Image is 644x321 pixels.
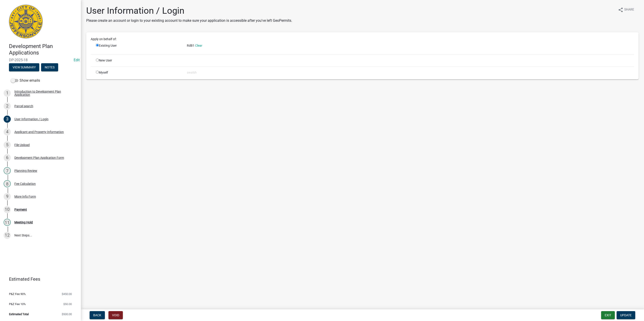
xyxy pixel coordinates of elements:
div: 1 [4,90,11,97]
div: Apply on behalf of: [87,37,637,41]
div: 11 [4,219,11,226]
span: $50.00 [63,303,72,306]
div: 8 [4,180,11,187]
i: share [618,7,623,13]
span: DP-2025-18 [9,58,72,62]
button: Back [90,311,105,319]
span: Estimated Total [9,313,29,316]
div: 6 [4,154,11,161]
div: 9 [4,193,11,200]
p: Please create an account or login to your existing account to make sure your application is acces... [86,18,292,23]
div: Parcel search [14,105,33,108]
h4: Development Plan Applications [9,43,77,56]
button: Exit [601,311,615,319]
div: New User [93,58,183,63]
div: Payment [14,208,27,211]
button: Notes [41,63,58,71]
span: P&Z Fee 10% [9,303,26,306]
div: 12 [4,232,11,239]
div: Existing User [93,43,183,51]
span: $450.00 [62,293,72,295]
label: Show emails [11,78,40,83]
span: P&Z Fee 90% [9,293,26,295]
button: shareShare [614,5,638,14]
button: Void [108,311,123,319]
div: Planning Review [14,169,37,172]
div: Meeting Hold [14,221,33,224]
div: 3 [4,116,11,123]
div: Applicant and Property Information [14,130,64,133]
span: Back [93,313,101,317]
button: Update [617,311,635,319]
span: Update [620,313,632,317]
div: File Upload [14,143,30,146]
wm-modal-confirm: Summary [9,66,39,69]
span: $500.00 [62,313,72,316]
a: Clear [195,44,202,47]
span: RdB1 [187,44,194,47]
div: More Info Form [14,195,36,198]
div: Development Plan Application Form [14,156,64,159]
h1: User Information / Login [86,5,292,16]
div: 5 [4,141,11,148]
wm-modal-confirm: Edit Application Number [74,58,80,62]
button: View Summary [9,63,39,71]
wm-modal-confirm: Notes [41,66,58,69]
div: Introduction to Development Plan Application [14,90,74,96]
img: City of Jeffersonville, Indiana [9,5,43,38]
a: Estimated Fees [4,275,74,284]
div: Myself [93,70,183,75]
div: User Information / Login [14,118,49,121]
span: Share [624,7,634,13]
div: 10 [4,206,11,213]
div: Fee Calculation [14,182,36,185]
div: 4 [4,128,11,135]
div: 7 [4,167,11,174]
div: 2 [4,103,11,110]
a: Edit [74,58,80,62]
